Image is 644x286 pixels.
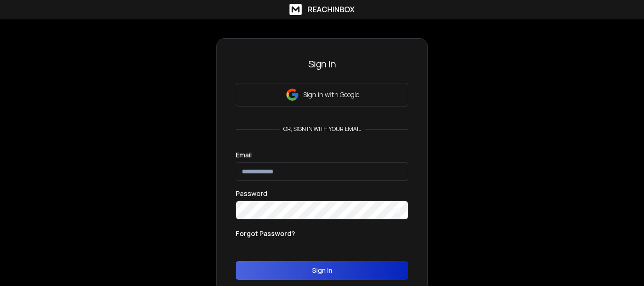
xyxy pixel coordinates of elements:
button: Sign in with Google [236,83,408,106]
a: ReachInbox [289,4,355,15]
h3: Sign In [236,57,408,71]
p: Sign in with Google [303,90,359,99]
button: Sign In [236,261,408,280]
label: Email [236,152,252,158]
h1: ReachInbox [307,4,355,15]
label: Password [236,190,267,197]
p: Forgot Password? [236,229,295,238]
p: or, sign in with your email [280,125,365,133]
